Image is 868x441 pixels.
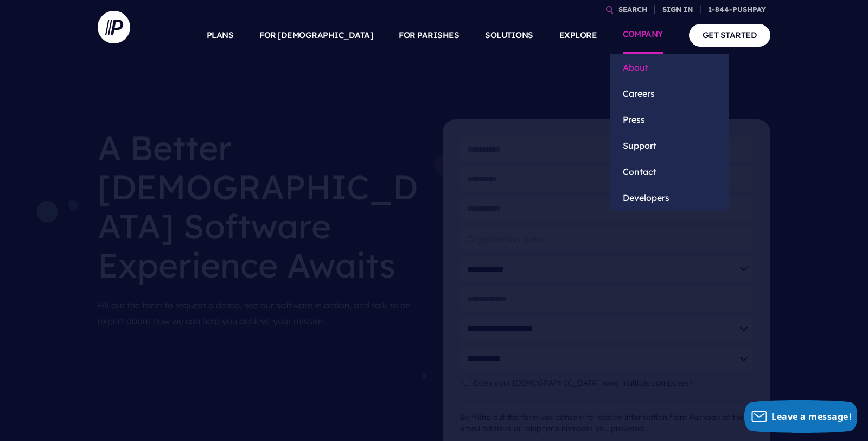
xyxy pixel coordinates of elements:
a: Support [610,133,729,159]
span: Leave a message! [771,411,852,423]
a: Contact [610,159,729,185]
a: Careers [610,80,729,106]
a: About [610,54,729,80]
a: SOLUTIONS [485,16,533,54]
a: PLANS [207,16,234,54]
a: COMPANY [623,16,663,54]
a: GET STARTED [689,24,771,46]
button: Leave a message! [744,400,857,433]
a: Developers [610,185,729,211]
a: Press [610,106,729,133]
a: EXPLORE [559,16,597,54]
a: FOR [DEMOGRAPHIC_DATA] [259,16,373,54]
a: FOR PARISHES [399,16,459,54]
